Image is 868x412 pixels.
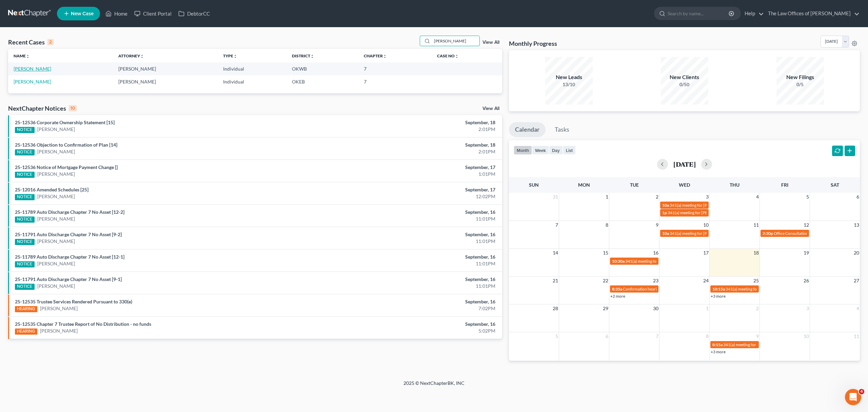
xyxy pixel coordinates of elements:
i: unfold_more [383,54,387,58]
span: 341(a) meeting for [PERSON_NAME] & [PERSON_NAME] [670,231,771,236]
span: Wed [679,182,690,188]
span: 11 [753,221,759,229]
a: 25-12535 Trustee Services Rendered Pursuant to 330(e) [15,299,132,304]
a: 25-12016 Amended Schedules [25] [15,187,88,192]
span: 3 [806,304,810,313]
span: 341(a) meeting for [PERSON_NAME] [625,259,691,264]
a: Help [741,7,764,20]
div: 11:01PM [340,238,495,245]
span: 26 [803,277,810,285]
a: Case Nounfold_more [437,53,459,58]
div: 11:01PM [340,283,495,289]
i: unfold_more [455,54,459,58]
div: 10 [69,105,77,111]
i: unfold_more [26,54,30,58]
span: 13 [853,221,860,229]
td: [PERSON_NAME] [113,62,218,75]
span: 8 [705,332,709,340]
div: September, 16 [340,298,495,305]
span: 21 [552,277,559,285]
div: September, 17 [340,164,495,171]
a: 25-12536 Objection to Confirmation of Plan [14] [15,142,117,148]
td: Individual [218,75,287,88]
span: Mon [578,182,590,188]
input: Search by name... [668,7,730,20]
a: Tasks [549,122,575,137]
div: Recent Cases [8,38,54,46]
div: NOTICE [15,149,35,155]
div: NOTICE [15,284,35,290]
td: 7 [358,75,432,88]
span: 23 [652,277,659,285]
div: September, 18 [340,142,495,148]
a: 25-12536 Notice of Mortgage Payment Change [] [15,164,118,170]
a: View All [482,106,499,111]
span: Office Consultation with Attorney [PERSON_NAME] [774,231,866,236]
span: 7 [555,221,559,229]
a: Client Portal [131,7,175,20]
span: 6 [605,332,609,340]
div: 2:01PM [340,148,495,155]
a: 25-11789 Auto Discharge Chapter 7 No Asset [12-1] [15,254,124,260]
span: 4 [856,304,860,313]
div: NOTICE [15,239,35,245]
button: month [514,146,532,155]
span: 5 [806,193,810,201]
a: DebtorCC [175,7,213,20]
a: 25-11791 Auto Discharge Chapter 7 No Asset [9-1] [15,276,122,282]
div: September, 18 [340,119,495,126]
span: 2 [655,193,659,201]
a: Home [102,7,131,20]
i: unfold_more [233,54,237,58]
span: Sun [529,182,539,188]
span: 16 [652,249,659,257]
span: 31 [552,193,559,201]
div: 5:02PM [340,327,495,334]
i: unfold_more [310,54,314,58]
span: 2:30p [763,231,773,236]
span: 341(a) meeting for [PERSON_NAME] [670,203,735,208]
div: 7:02PM [340,305,495,312]
div: 1:01PM [340,171,495,177]
div: NOTICE [15,217,35,223]
div: New Clients [661,73,708,81]
button: list [563,146,576,155]
a: [PERSON_NAME] [14,79,51,85]
span: 24 [703,277,709,285]
div: 11:01PM [340,260,495,267]
a: Chapterunfold_more [364,53,387,58]
td: Individual [218,62,287,75]
div: New Filings [776,73,824,81]
a: Districtunfold_more [292,53,314,58]
a: Attorneyunfold_more [118,53,144,58]
td: OKWB [287,62,358,75]
a: [PERSON_NAME] [37,260,75,267]
a: 25-12535 Chapter 7 Trustee Report of No Distribution - no funds [15,321,151,327]
span: 10 [703,221,709,229]
span: 9 [655,221,659,229]
span: 341(a) meeting for Deauntre [PERSON_NAME] [723,342,806,347]
span: 8:35a [612,286,622,292]
a: [PERSON_NAME] [37,193,75,200]
div: NOTICE [15,194,35,200]
div: 12:02PM [340,193,495,200]
a: +3 more [711,294,726,299]
span: 19 [803,249,810,257]
a: [PERSON_NAME] [37,126,75,133]
iframe: Intercom live chat [845,389,861,405]
div: NextChapter Notices [8,104,77,112]
div: 2:01PM [340,126,495,133]
span: 10 [803,332,810,340]
a: [PERSON_NAME] [37,216,75,222]
td: [PERSON_NAME] [113,75,218,88]
div: 2 [47,39,54,45]
a: [PERSON_NAME] [40,327,78,334]
h2: [DATE] [673,161,696,168]
div: September, 16 [340,231,495,238]
div: September, 16 [340,321,495,327]
a: Nameunfold_more [14,53,30,58]
div: September, 16 [340,276,495,283]
span: 27 [853,277,860,285]
a: 25-11789 Auto Discharge Chapter 7 No Asset [12-2] [15,209,124,215]
a: [PERSON_NAME] [14,66,51,72]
